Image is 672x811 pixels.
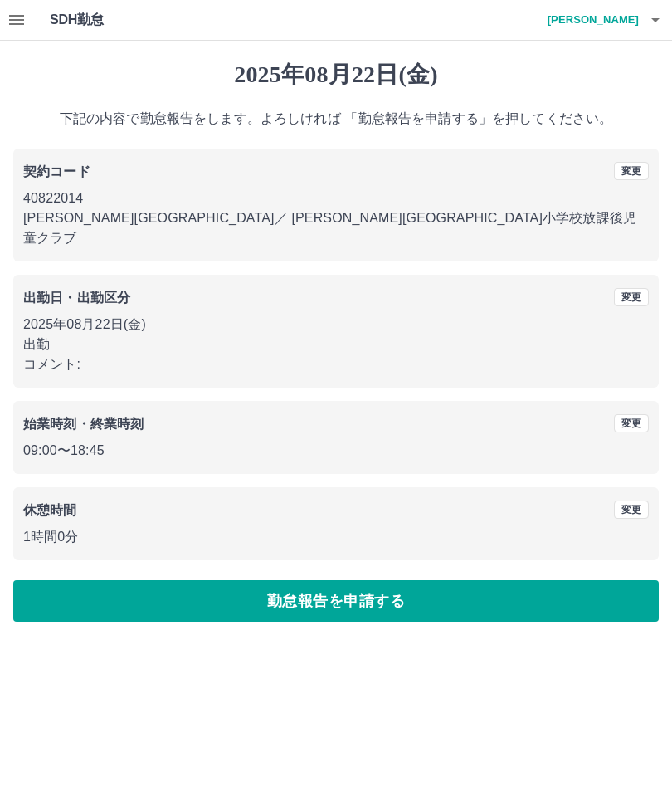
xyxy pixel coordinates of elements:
button: 変更 [614,288,649,306]
p: コメント: [23,354,649,374]
button: 変更 [614,162,649,180]
p: 1時間0分 [23,527,649,547]
b: 始業時刻・終業時刻 [23,417,144,431]
b: 契約コード [23,164,90,178]
p: [PERSON_NAME][GEOGRAPHIC_DATA] ／ [PERSON_NAME][GEOGRAPHIC_DATA]小学校放課後児童クラブ [23,208,649,248]
p: 40822014 [23,188,649,208]
p: 09:00 〜 18:45 [23,441,649,461]
p: 出勤 [23,335,649,354]
p: 2025年08月22日(金) [23,315,649,335]
button: 変更 [614,414,649,432]
h1: 2025年08月22日(金) [13,61,659,89]
button: 変更 [614,501,649,519]
p: 下記の内容で勤怠報告をします。よろしければ 「勤怠報告を申請する」を押してください。 [13,109,659,129]
b: 出勤日・出勤区分 [23,291,130,305]
b: 休憩時間 [23,503,77,517]
button: 勤怠報告を申請する [13,580,659,622]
